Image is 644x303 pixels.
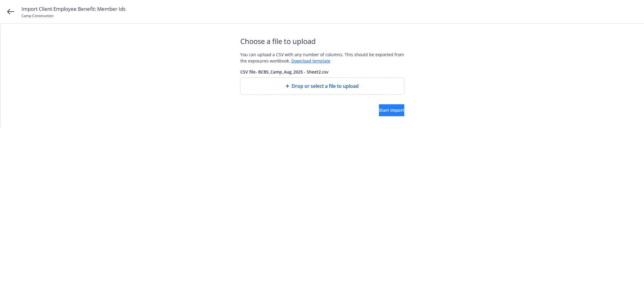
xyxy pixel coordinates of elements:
[379,107,404,113] span: Start import
[240,36,404,47] span: Choose a file to upload
[21,13,53,18] span: Camp Construction
[240,51,404,64] div: You can upload a CSV with any number of columns. This should be exported from the exposures workb...
[240,69,404,75] span: CSV file - BCBS_Camp_Aug_2025 - Sheet2.csv
[379,104,404,116] button: Start import
[291,58,330,64] a: Download template
[240,77,404,95] div: Drop or select a file to upload
[292,82,359,90] span: Drop or select a file to upload
[21,5,126,13] span: Import Client Employee Benefit: Member Ids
